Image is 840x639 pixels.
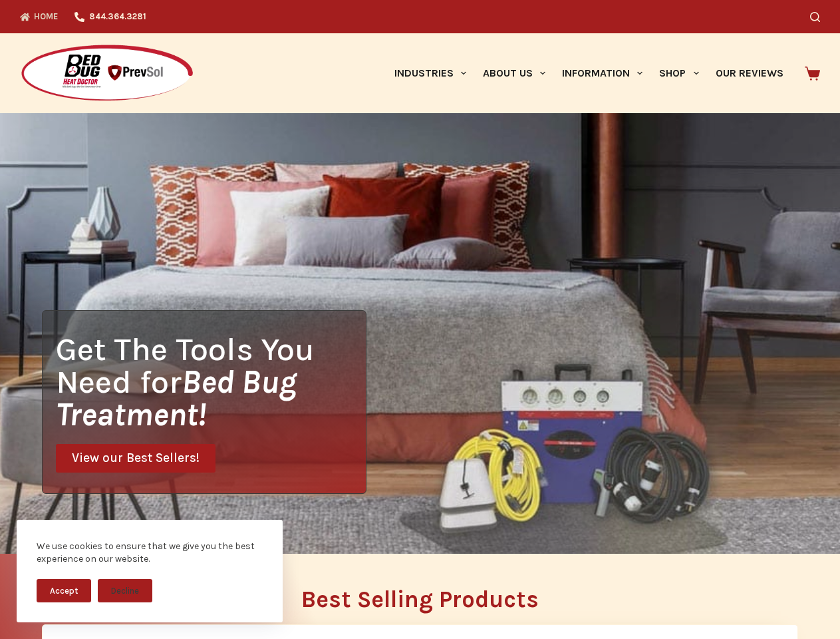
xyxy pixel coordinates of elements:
[11,5,51,45] button: Open LiveChat chat widget
[386,33,791,113] nav: Primary
[707,33,791,113] a: Our Reviews
[98,579,152,602] button: Decline
[56,444,215,473] a: View our Best Sellers!
[651,33,707,113] a: Shop
[42,588,798,611] h2: Best Selling Products
[810,12,820,22] button: Search
[386,33,474,113] a: Industries
[474,33,553,113] a: About Us
[37,540,263,566] div: We use cookies to ensure that we give you the best experience on our website.
[72,452,200,465] span: View our Best Sellers!
[56,363,297,433] i: Bed Bug Treatment!
[37,579,91,602] button: Accept
[554,33,651,113] a: Information
[20,44,194,103] img: Prevsol/Bed Bug Heat Doctor
[56,333,366,431] h1: Get The Tools You Need for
